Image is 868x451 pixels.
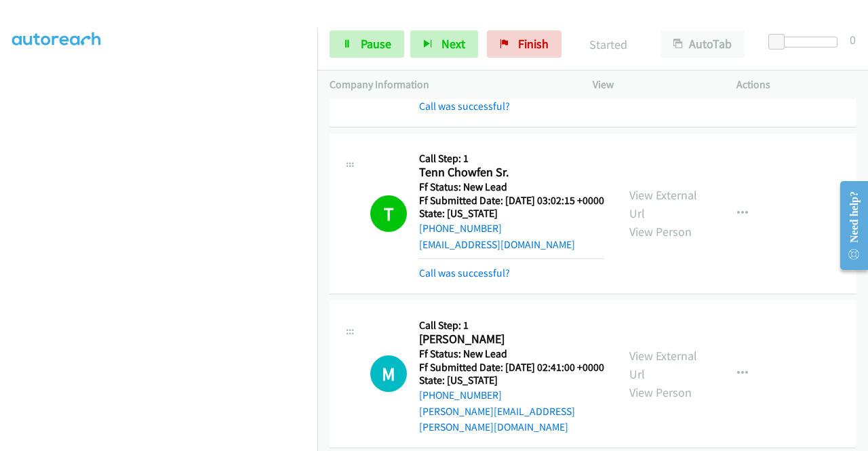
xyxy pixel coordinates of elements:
[370,355,407,392] h1: M
[330,77,568,93] p: Company Information
[361,36,391,52] span: Pause
[593,77,712,93] p: View
[660,31,745,58] button: AutoTab
[419,347,605,361] h5: Ff Status: New Lead
[629,385,692,400] a: View Person
[419,361,605,374] h5: Ff Submitted Date: [DATE] 02:41:00 +0000
[419,238,575,251] a: [EMAIL_ADDRESS][DOMAIN_NAME]
[419,267,510,279] a: Call was successful?
[419,332,600,347] h2: [PERSON_NAME]
[419,207,604,220] h5: State: [US_STATE]
[419,165,600,180] h2: Tenn Chowfen Sr.
[629,187,697,221] a: View External Url
[441,36,465,52] span: Next
[518,36,549,52] span: Finish
[629,224,692,239] a: View Person
[410,31,478,58] button: Next
[629,348,697,382] a: View External Url
[487,31,561,58] a: Finish
[419,389,502,401] a: [PHONE_NUMBER]
[419,405,575,434] a: [PERSON_NAME][EMAIL_ADDRESS][PERSON_NAME][DOMAIN_NAME]
[419,152,604,165] h5: Call Step: 1
[829,172,868,279] iframe: Resource Center
[370,355,407,392] div: The call is yet to be attempted
[419,374,605,387] h5: State: [US_STATE]
[370,195,407,232] h1: T
[419,180,604,194] h5: Ff Status: New Lead
[580,35,636,54] p: Started
[419,100,510,113] a: Call was successful?
[419,319,605,332] h5: Call Step: 1
[419,194,604,208] h5: Ff Submitted Date: [DATE] 03:02:15 +0000
[850,31,856,49] div: 0
[736,77,856,93] p: Actions
[330,31,404,58] a: Pause
[419,222,502,235] a: [PHONE_NUMBER]
[775,37,837,47] div: Delay between calls (in seconds)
